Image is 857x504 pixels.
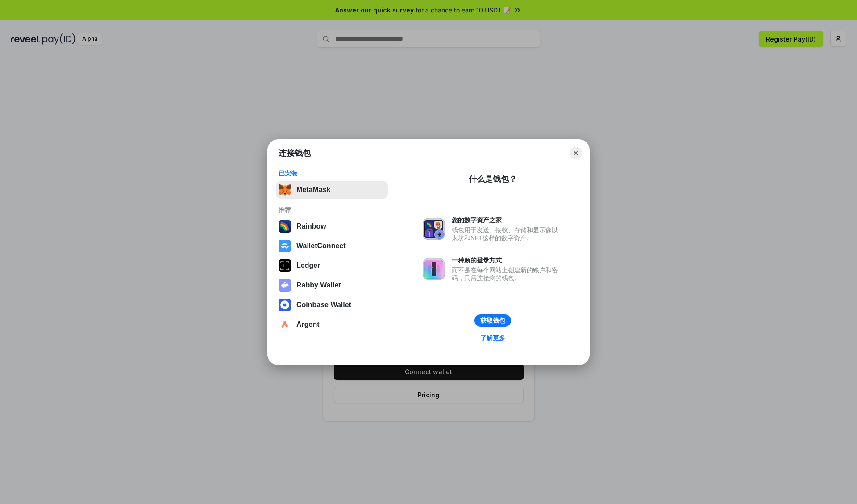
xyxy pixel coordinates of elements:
[279,169,385,177] div: 已安装
[452,216,562,224] div: 您的数字资产之家
[279,240,291,252] img: svg+xml,%3Csvg%20width%3D%2228%22%20height%3D%2228%22%20viewBox%3D%220%200%2028%2028%22%20fill%3D...
[279,259,291,272] img: svg+xml,%3Csvg%20xmlns%3D%22http%3A%2F%2Fwww.w3.org%2F2000%2Fsvg%22%20width%3D%2228%22%20height%3...
[276,296,388,314] button: Coinbase Wallet
[279,220,291,233] img: svg+xml,%3Csvg%20width%3D%22120%22%20height%3D%22120%22%20viewBox%3D%220%200%20120%20120%22%20fil...
[570,147,582,159] button: Close
[279,206,385,214] div: 推荐
[452,266,562,282] div: 而不是在每个网站上创建新的账户和密码，只需连接您的钱包。
[423,218,445,240] img: svg+xml,%3Csvg%20xmlns%3D%22http%3A%2F%2Fwww.w3.org%2F2000%2Fsvg%22%20fill%3D%22none%22%20viewBox...
[276,257,388,275] button: Ledger
[296,301,351,309] div: Coinbase Wallet
[296,321,320,329] div: Argent
[480,317,505,325] div: 获取钱包
[474,314,511,327] button: 获取钱包
[276,217,388,235] button: Rainbow
[480,334,505,342] div: 了解更多
[469,174,517,184] div: 什么是钱包？
[296,262,320,270] div: Ledger
[279,183,291,196] img: svg+xml,%3Csvg%20fill%3D%22none%22%20height%3D%2233%22%20viewBox%3D%220%200%2035%2033%22%20width%...
[475,332,511,344] a: 了解更多
[279,318,291,331] img: svg+xml,%3Csvg%20width%3D%2228%22%20height%3D%2228%22%20viewBox%3D%220%200%2028%2028%22%20fill%3D...
[452,256,562,264] div: 一种新的登录方式
[276,316,388,333] button: Argent
[296,222,326,230] div: Rainbow
[296,242,346,250] div: WalletConnect
[279,148,311,158] h1: 连接钱包
[279,299,291,311] img: svg+xml,%3Csvg%20width%3D%2228%22%20height%3D%2228%22%20viewBox%3D%220%200%2028%2028%22%20fill%3D...
[296,281,341,289] div: Rabby Wallet
[452,226,562,242] div: 钱包用于发送、接收、存储和显示像以太坊和NFT这样的数字资产。
[276,181,388,199] button: MetaMask
[279,279,291,292] img: svg+xml,%3Csvg%20xmlns%3D%22http%3A%2F%2Fwww.w3.org%2F2000%2Fsvg%22%20fill%3D%22none%22%20viewBox...
[276,237,388,255] button: WalletConnect
[423,258,445,280] img: svg+xml,%3Csvg%20xmlns%3D%22http%3A%2F%2Fwww.w3.org%2F2000%2Fsvg%22%20fill%3D%22none%22%20viewBox...
[276,276,388,294] button: Rabby Wallet
[296,186,330,194] div: MetaMask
